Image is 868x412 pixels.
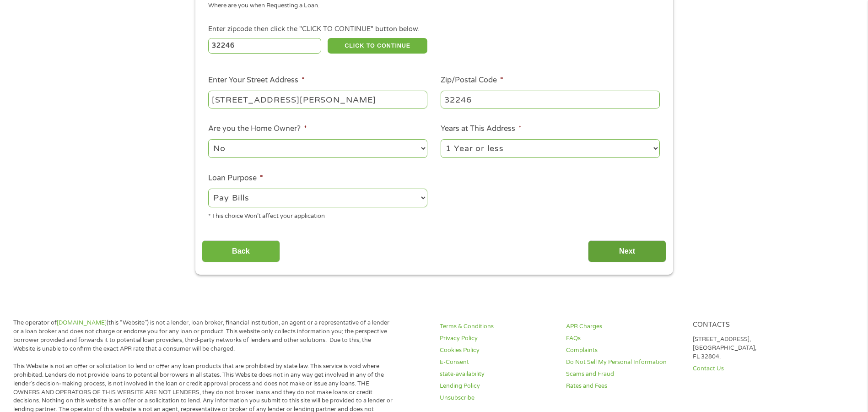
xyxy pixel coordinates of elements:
[566,370,681,379] a: Scams and Fraud
[202,240,280,263] input: Back
[208,1,653,11] div: Where are you when Requesting a Loan.
[208,209,427,221] div: * This choice Won’t affect your application
[208,24,659,34] div: Enter zipcode then click the "CLICK TO CONTINUE" button below.
[441,76,503,85] label: Zip/Postal Code
[208,173,263,183] label: Loan Purpose
[566,322,681,331] a: APR Charges
[566,346,681,355] a: Complaints
[566,334,681,343] a: FAQs
[57,319,107,326] a: [DOMAIN_NAME]
[13,319,393,353] p: The operator of (this “Website”) is not a lender, loan broker, financial institution, an agent or...
[693,335,808,361] p: [STREET_ADDRESS], [GEOGRAPHIC_DATA], FL 32804.
[440,358,555,367] a: E-Consent
[440,394,555,402] a: Unsubscribe
[588,240,666,263] input: Next
[328,38,427,54] button: CLICK TO CONTINUE
[440,322,555,331] a: Terms & Conditions
[208,124,307,134] label: Are you the Home Owner?
[441,124,522,134] label: Years at This Address
[693,364,808,373] a: Contact Us
[208,38,321,54] input: Enter Zipcode (e.g 01510)
[440,346,555,355] a: Cookies Policy
[566,358,681,367] a: Do Not Sell My Personal Information
[440,382,555,390] a: Lending Policy
[566,382,681,390] a: Rates and Fees
[208,76,305,85] label: Enter Your Street Address
[693,321,808,330] h4: Contacts
[440,370,555,379] a: state-availability
[208,91,427,108] input: 1 Main Street
[440,334,555,343] a: Privacy Policy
